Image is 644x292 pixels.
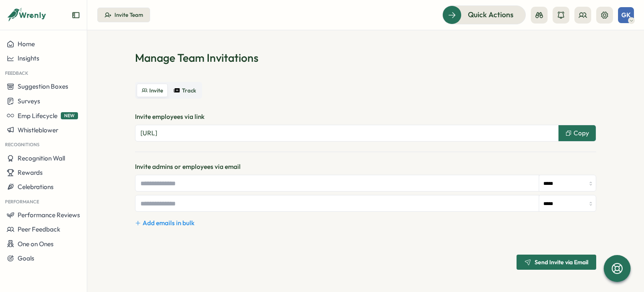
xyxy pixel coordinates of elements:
span: Invite [149,87,163,94]
button: Invite Team [97,8,150,23]
span: Insights [18,54,39,62]
span: Rewards [18,168,43,176]
a: [URL] [135,125,558,141]
span: Home [18,40,35,48]
button: Copy [558,125,596,141]
span: Invite admins or employees via email [135,162,241,171]
h1: Manage Team Invitations [135,50,596,65]
button: GK [618,7,634,23]
span: Add emails in bulk [143,218,195,228]
span: NEW [61,112,78,119]
span: GK [621,11,631,18]
p: Invite employees via link [135,112,596,121]
span: Performance Reviews [18,211,80,219]
button: Invite [137,84,168,97]
span: Copy [574,129,589,138]
button: Track [169,84,200,97]
div: Invite Team [114,11,143,19]
span: Send Invite via Email [535,259,588,265]
span: Quick Actions [468,9,514,20]
span: Recognition Wall [18,154,65,162]
span: Track [182,87,196,94]
span: Goals [18,254,34,262]
button: Send Invite via Email [517,255,596,270]
span: One on Ones [18,240,54,248]
span: Emp Lifecycle [18,112,57,120]
span: Surveys [18,97,40,105]
button: Quick Actions [442,5,526,24]
button: Expand sidebar [72,11,80,19]
span: Celebrations [18,183,54,191]
span: Peer Feedback [18,225,60,233]
span: Suggestion Boxes [18,82,68,90]
span: Whistleblower [18,126,58,134]
button: Add emails in bulk [135,218,195,228]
